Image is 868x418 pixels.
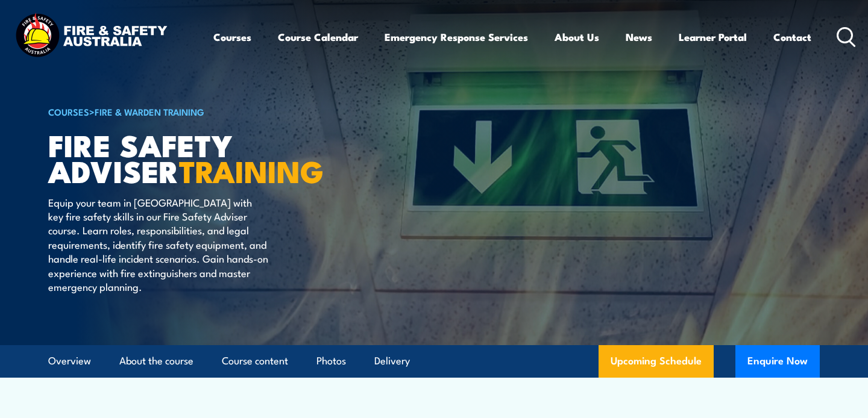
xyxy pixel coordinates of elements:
[95,105,204,118] a: Fire & Warden Training
[679,21,747,53] a: Learner Portal
[48,345,91,377] a: Overview
[222,345,288,377] a: Course content
[385,21,528,53] a: Emergency Response Services
[48,195,268,294] p: Equip your team in [GEOGRAPHIC_DATA] with key fire safety skills in our Fire Safety Adviser cours...
[773,21,811,53] a: Contact
[374,345,410,377] a: Delivery
[599,345,714,378] a: Upcoming Schedule
[48,105,89,118] a: COURSES
[213,21,251,53] a: Courses
[119,345,193,377] a: About the course
[626,21,652,53] a: News
[48,131,346,183] h1: FIRE SAFETY ADVISER
[278,21,358,53] a: Course Calendar
[555,21,599,53] a: About Us
[48,104,346,119] h6: >
[179,147,324,193] strong: TRAINING
[735,345,820,378] button: Enquire Now
[316,345,346,377] a: Photos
